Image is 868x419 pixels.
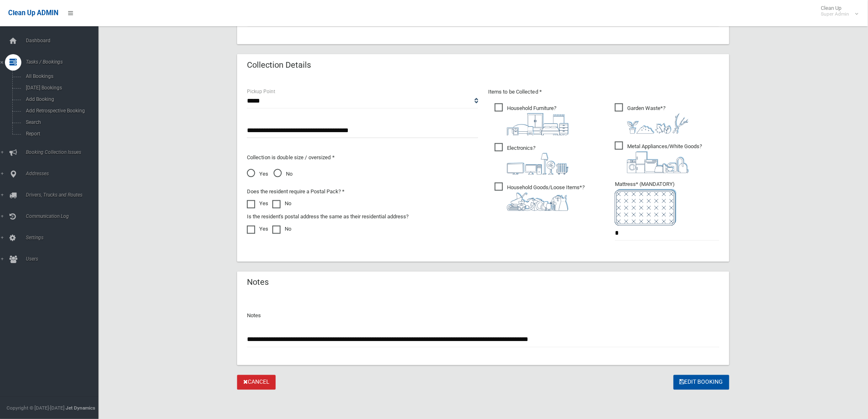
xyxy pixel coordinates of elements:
span: No [274,169,292,179]
strong: Jet Dynamics [66,405,95,411]
i: ? [627,105,689,134]
small: Super Admin [821,11,850,17]
img: 394712a680b73dbc3d2a6a3a7ffe5a07.png [507,153,569,175]
span: All Bookings [23,73,98,79]
p: Notes [247,311,720,321]
label: Yes [247,199,268,208]
a: Cancel [237,375,276,390]
span: Booking Collection Issues [23,149,105,155]
span: Clean Up ADMIN [8,9,58,17]
i: ? [627,143,702,173]
span: Yes [247,169,268,179]
span: Add Booking [23,96,98,102]
img: b13cc3517677393f34c0a387616ef184.png [507,192,569,211]
span: Settings [23,235,105,240]
span: Report [23,131,98,137]
span: Mattress* (MANDATORY) [615,181,720,226]
span: Communication Log [23,213,105,219]
label: No [272,199,291,208]
span: Dashboard [23,38,105,44]
span: Tasks / Bookings [23,59,105,65]
span: Copyright © [DATE]-[DATE] [7,405,64,411]
img: 36c1b0289cb1767239cdd3de9e694f19.png [627,151,689,173]
img: aa9efdbe659d29b613fca23ba79d85cb.png [507,113,569,135]
span: Electronics [495,143,569,175]
p: Collection is double size / oversized * [247,153,478,163]
label: Yes [247,224,268,234]
img: 4fd8a5c772b2c999c83690221e5242e0.png [627,113,689,134]
header: Collection Details [237,57,321,73]
span: Users [23,256,105,262]
span: Drivers, Trucks and Routes [23,192,105,198]
label: No [272,224,291,234]
header: Notes [237,275,279,291]
label: Does the resident require a Postal Pack? * [247,187,345,197]
i: ? [507,105,569,135]
span: Metal Appliances/White Goods [615,142,702,173]
span: Search [23,119,98,125]
img: e7408bece873d2c1783593a074e5cb2f.png [615,189,676,226]
button: Edit Booking [674,375,729,390]
span: Garden Waste* [615,103,689,134]
i: ? [507,184,585,211]
span: Household Furniture [495,103,569,135]
span: Addresses [23,171,105,176]
span: [DATE] Bookings [23,85,98,91]
i: ? [507,145,569,175]
span: Add Retrospective Booking [23,108,98,114]
span: Household Goods/Loose Items* [495,183,585,211]
span: Clean Up [817,5,858,17]
p: Items to be Collected * [488,87,720,97]
label: Is the resident's postal address the same as their residential address? [247,212,409,222]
